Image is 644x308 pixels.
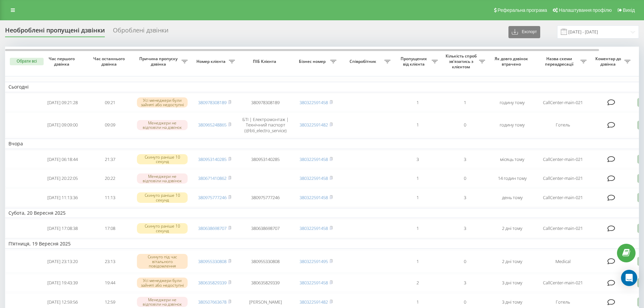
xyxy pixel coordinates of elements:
[5,27,105,37] div: Необроблені пропущені дзвінки
[488,274,536,292] td: 3 дні тому
[244,59,287,64] span: ПІБ Клієнта
[238,113,292,137] td: БТІ | Електромонтаж | Технічний паспорт (@bti_electro_service)
[39,113,86,137] td: [DATE] 09:09:00
[445,53,479,69] span: Кількість спроб зв'язатись з клієнтом
[488,219,536,237] td: 2 дні тому
[488,113,536,137] td: годину тому
[536,219,590,237] td: CallCenter-main-021
[539,56,580,67] span: Назва схеми переадресації
[39,274,86,292] td: [DATE] 19:43:39
[198,122,226,128] a: 380965248865
[238,189,292,207] td: 380975777246
[593,56,624,67] span: Коментар до дзвінка
[397,56,432,67] span: Пропущених від клієнта
[198,258,226,264] a: 380955330808
[44,56,81,67] span: Час першого дзвінка
[536,189,590,207] td: CallCenter-main-021
[86,113,134,137] td: 09:09
[441,274,488,292] td: 3
[300,99,328,105] a: 380322591458
[559,7,612,13] span: Налаштування профілю
[488,150,536,168] td: місяць тому
[198,225,226,231] a: 380638698707
[198,280,226,286] a: 380635829339
[441,189,488,207] td: 3
[343,59,384,64] span: Співробітник
[488,250,536,273] td: 2 дні тому
[300,156,328,162] a: 380322591458
[198,156,226,162] a: 380953140285
[498,7,547,13] span: Реферальна програма
[39,189,86,207] td: [DATE] 11:13:36
[86,169,134,187] td: 20:22
[86,189,134,207] td: 11:13
[394,274,441,292] td: 2
[198,299,226,305] a: 380507663678
[536,274,590,292] td: CallCenter-main-021
[39,250,86,273] td: [DATE] 23:13:20
[394,219,441,237] td: 1
[621,270,637,286] div: Open Intercom Messenger
[300,280,328,286] a: 380322591458
[137,120,188,130] div: Менеджери не відповіли на дзвінок
[198,175,226,181] a: 380671410862
[39,150,86,168] td: [DATE] 06:18:44
[441,169,488,187] td: 0
[39,94,86,112] td: [DATE] 09:21:28
[137,192,188,203] div: Скинуто раніше 10 секунд
[441,250,488,273] td: 0
[623,7,635,13] span: Вихід
[86,94,134,112] td: 09:21
[488,189,536,207] td: день тому
[394,169,441,187] td: 1
[394,250,441,273] td: 1
[488,169,536,187] td: 14 годин тому
[137,56,182,67] span: Причина пропуску дзвінка
[394,113,441,137] td: 1
[137,154,188,164] div: Скинуто раніше 10 секунд
[137,223,188,233] div: Скинуто раніше 10 секунд
[39,219,86,237] td: [DATE] 17:08:38
[536,150,590,168] td: CallCenter-main-021
[198,99,226,105] a: 380978308189
[238,274,292,292] td: 380635829339
[238,219,292,237] td: 380638698707
[488,94,536,112] td: годину тому
[536,94,590,112] td: CallCenter-main-021
[300,194,328,200] a: 380322591458
[137,278,188,288] div: Усі менеджери були зайняті або недоступні
[39,169,86,187] td: [DATE] 20:22:05
[238,250,292,273] td: 380955330808
[300,122,328,128] a: 380322591482
[300,299,328,305] a: 380322591482
[300,175,328,181] a: 380322591458
[300,258,328,264] a: 380322591495
[536,250,590,273] td: Medical
[10,58,44,65] button: Обрати всі
[137,173,188,184] div: Менеджери не відповіли на дзвінок
[394,94,441,112] td: 1
[137,297,188,307] div: Менеджери не відповіли на дзвінок
[92,56,128,67] span: Час останнього дзвінка
[86,250,134,273] td: 23:13
[394,150,441,168] td: 3
[508,26,540,38] button: Експорт
[394,189,441,207] td: 1
[137,254,188,269] div: Скинуто під час вітального повідомлення
[536,113,590,137] td: Готель
[441,150,488,168] td: 3
[300,225,328,231] a: 380322591458
[536,169,590,187] td: CallCenter-main-021
[238,94,292,112] td: 380978308189
[494,56,530,67] span: Як довго дзвінок втрачено
[86,219,134,237] td: 17:08
[441,219,488,237] td: 3
[137,97,188,108] div: Усі менеджери були зайняті або недоступні
[441,94,488,112] td: 1
[86,274,134,292] td: 19:44
[296,59,330,64] span: Бізнес номер
[113,27,168,37] div: Оброблені дзвінки
[198,194,226,200] a: 380975777246
[441,113,488,137] td: 0
[194,59,229,64] span: Номер клієнта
